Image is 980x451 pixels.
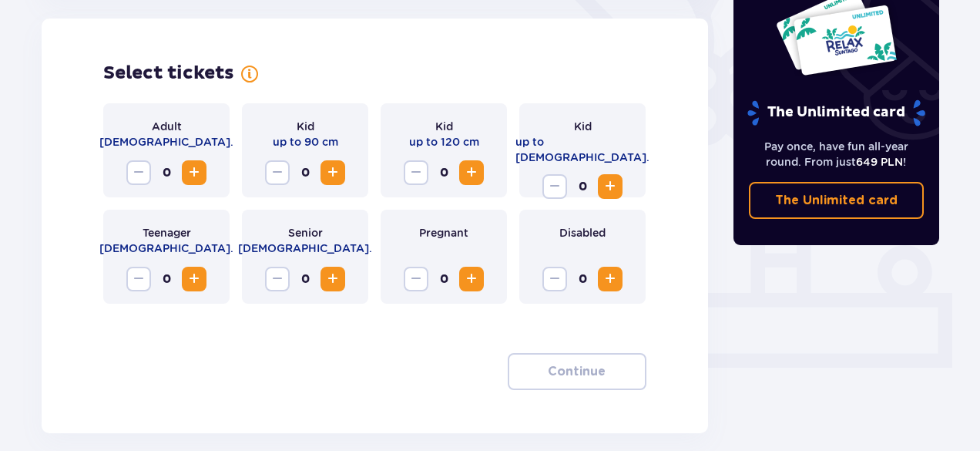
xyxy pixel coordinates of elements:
[598,174,623,199] button: Increase
[126,160,151,185] button: Decrease
[598,267,623,291] button: Increase
[459,267,484,291] button: Increase
[548,363,606,380] p: Continue
[293,267,317,291] span: 0
[431,160,456,185] span: 0
[321,160,345,185] button: Increase
[570,174,595,199] span: 0
[574,119,592,134] p: Kid
[265,160,290,185] button: Decrease
[435,119,453,134] p: Kid
[419,225,468,241] p: Pregnant
[126,267,151,291] button: Decrease
[542,267,567,291] button: Decrease
[559,225,606,241] p: Disabled
[515,134,649,165] p: up to [DEMOGRAPHIC_DATA].
[182,267,206,291] button: Increase
[288,225,323,241] p: Senior
[99,134,233,150] p: [DEMOGRAPHIC_DATA].
[273,134,338,150] p: up to 90 cm
[293,160,317,185] span: 0
[542,174,567,199] button: Decrease
[99,241,233,256] p: [DEMOGRAPHIC_DATA].
[154,267,179,291] span: 0
[431,267,456,291] span: 0
[570,267,595,291] span: 0
[404,160,428,185] button: Decrease
[775,192,898,209] p: The Unlimited card
[154,160,179,185] span: 0
[265,267,290,291] button: Decrease
[103,62,234,85] h2: Select tickets
[749,182,925,219] a: The Unlimited card
[297,119,314,134] p: Kid
[152,119,182,134] p: Adult
[143,225,191,241] p: Teenager
[238,241,372,256] p: [DEMOGRAPHIC_DATA].
[746,99,927,126] p: The Unlimited card
[508,353,646,390] button: Continue
[409,134,479,150] p: up to 120 cm
[749,139,925,170] p: Pay once, have fun all-year round. From just !
[182,160,206,185] button: Increase
[404,267,428,291] button: Decrease
[321,267,345,291] button: Increase
[459,160,484,185] button: Increase
[856,156,903,168] span: 649 PLN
